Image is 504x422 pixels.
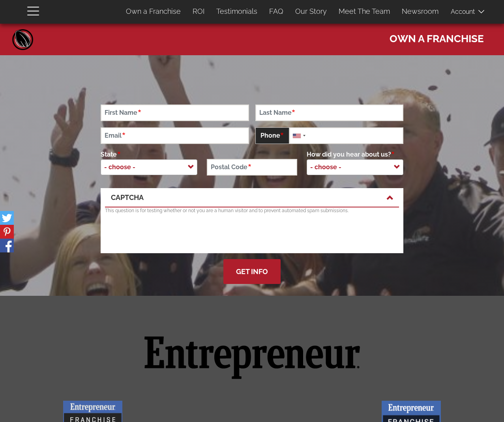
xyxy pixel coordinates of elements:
span: How did you hear about us? [307,151,395,158]
input: First Name [101,105,249,121]
a: ROI [187,3,210,20]
input: Last Name [255,105,403,121]
span: State [101,151,121,158]
a: Testimonials [210,3,263,20]
p: This question is for testing whether or not you are a human visitor and to prevent automated spam... [105,207,399,214]
span: Own a Franchise [390,29,484,46]
iframe: reCAPTCHA [105,218,225,249]
a: FAQ [263,3,289,20]
a: Newsroom [396,3,444,20]
button: Get Info [223,259,281,284]
a: Own a Franchise [120,3,187,20]
span: Phone [255,127,289,144]
span: - choose - [101,159,197,175]
div: United States: +1 [290,128,308,144]
input: Postal Code [207,159,297,176]
span: - choose - [307,159,403,175]
input: Email [101,127,249,144]
a: Home [11,28,35,51]
span: - choose - [101,159,143,175]
a: Our Story [289,3,333,20]
span: - choose - [307,159,349,175]
img: Entrepreneur Magazine Logo [139,315,366,401]
a: CAPTCHA [111,192,393,203]
a: Meet The Team [333,3,396,20]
